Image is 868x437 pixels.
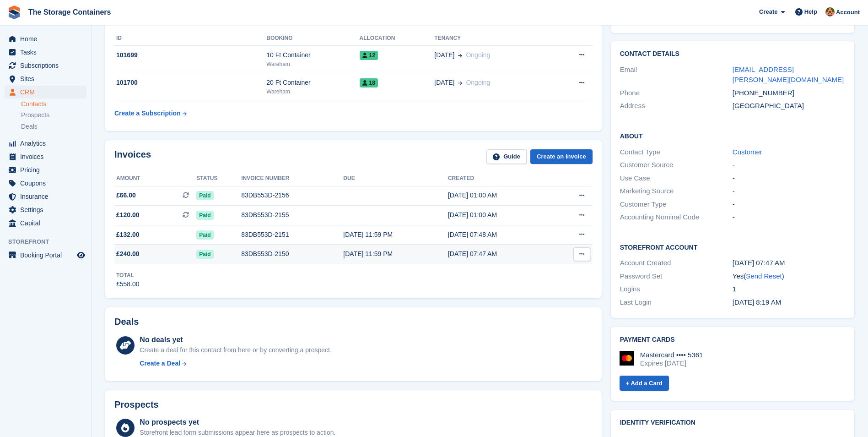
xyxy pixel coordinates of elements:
a: Create an Invoice [530,149,593,164]
div: Customer Source [620,160,733,170]
h2: Deals [114,317,139,327]
h2: About [620,131,845,140]
div: [DATE] 07:48 AM [448,230,552,240]
div: - [733,199,845,210]
h2: Invoices [114,149,151,164]
th: Invoice number [241,171,343,186]
div: - [733,212,845,223]
img: stora-icon-8386f47178a22dfd0bd8f6a31ec36ba5ce8667c1dd55bd0f319d3a0aa187defe.svg [7,5,21,19]
div: [DATE] 07:47 AM [733,258,845,268]
span: 12 [360,51,378,60]
span: CRM [20,86,75,98]
a: Deals [21,122,86,131]
a: menu [5,33,86,45]
a: Preview store [75,250,86,261]
a: menu [5,86,86,98]
div: Phone [620,88,733,98]
a: menu [5,72,86,85]
span: £66.00 [116,191,136,200]
th: ID [114,31,266,46]
div: [GEOGRAPHIC_DATA] [733,101,845,111]
span: Help [804,7,817,16]
div: Last Login [620,297,733,308]
div: 83DB553D-2150 [241,249,343,259]
span: Coupons [20,177,75,190]
h2: Contact Details [620,50,845,58]
div: 10 Ft Container [266,50,359,60]
span: Account [836,8,860,17]
span: Pricing [20,164,75,176]
a: + Add a Card [620,376,669,391]
div: £558.00 [116,279,140,289]
div: Expires [DATE] [640,359,703,367]
span: Deals [21,122,38,131]
div: Logins [620,284,733,295]
a: Create a Subscription [114,105,187,122]
th: Booking [266,31,359,46]
div: Create a deal for this contact from here or by converting a prospect. [140,345,331,355]
div: [PHONE_NUMBER] [733,88,845,98]
div: Create a Deal [140,359,180,368]
div: No deals yet [140,334,331,345]
a: The Storage Containers [25,5,114,20]
div: [DATE] 01:00 AM [448,191,552,200]
a: menu [5,217,86,229]
span: Invoices [20,150,75,163]
a: menu [5,249,86,262]
span: Capital [20,217,75,229]
div: 83DB553D-2156 [241,191,343,200]
div: 1 [733,284,845,295]
div: - [733,160,845,170]
div: [DATE] 01:00 AM [448,210,552,220]
div: Use Case [620,173,733,184]
time: 2025-08-15 07:19:36 UTC [733,298,781,306]
a: menu [5,203,86,216]
th: Status [196,171,241,186]
span: Subscriptions [20,59,75,72]
div: - [733,186,845,197]
div: Customer Type [620,199,733,210]
span: Tasks [20,46,75,59]
div: [DATE] 11:59 PM [343,249,448,259]
div: Accounting Nominal Code [620,212,733,223]
span: Settings [20,203,75,216]
h2: Prospects [114,399,159,410]
h2: Identity verification [620,419,845,426]
span: ( ) [744,272,784,280]
th: Due [343,171,448,186]
th: Tenancy [434,31,552,46]
a: menu [5,46,86,59]
span: Paid [196,211,213,220]
a: Guide [486,149,527,164]
div: Mastercard •••• 5361 [640,351,703,359]
span: Ongoing [466,51,490,59]
div: 101700 [114,78,266,87]
div: Account Created [620,258,733,268]
span: Prospects [21,111,49,120]
div: 83DB553D-2151 [241,230,343,240]
th: Amount [114,171,196,186]
div: Marketing Source [620,186,733,197]
span: Insurance [20,190,75,203]
div: Wareham [266,60,359,68]
a: menu [5,177,86,190]
span: £240.00 [116,249,140,259]
div: Yes [733,271,845,282]
span: Paid [196,191,213,200]
div: No prospects yet [140,417,335,428]
h2: Storefront Account [620,242,845,251]
th: Created [448,171,552,186]
span: Ongoing [466,79,490,86]
span: Analytics [20,137,75,150]
a: Prospects [21,110,86,120]
th: Allocation [360,31,435,46]
span: Paid [196,250,213,259]
div: - [733,173,845,184]
span: £132.00 [116,230,140,240]
span: Booking Portal [20,249,75,262]
div: 20 Ft Container [266,78,359,87]
h2: Payment cards [620,336,845,344]
img: Kirsty Simpson [825,7,835,16]
div: Wareham [266,87,359,96]
span: [DATE] [434,78,454,87]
